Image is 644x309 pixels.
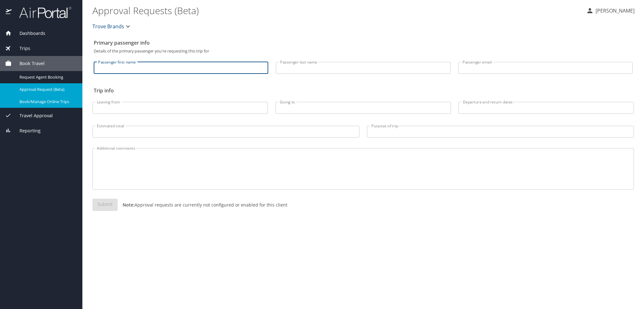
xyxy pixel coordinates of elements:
span: Book Travel [12,60,45,67]
span: Travel Approval [12,112,53,119]
p: [PERSON_NAME] [594,7,635,14]
span: Reporting [12,127,41,134]
span: Book/Manage Online Trips [19,99,75,105]
span: Request Agent Booking [19,74,75,80]
h2: Primary passenger info [94,38,633,48]
img: airportal-logo.png [12,6,71,19]
h1: Approval Requests (Beta) [92,1,581,20]
p: Details of the primary passenger you're requesting this trip for [94,49,633,53]
span: Approval Request (Beta) [19,86,75,92]
img: icon-airportal.png [6,6,12,19]
strong: Note: [123,202,135,208]
span: Trips [12,45,30,52]
p: Approval requests are currently not configured or enabled for this client [118,201,287,208]
span: Trove Brands [92,22,124,31]
button: [PERSON_NAME] [584,5,637,16]
h2: Trip info [94,86,633,96]
span: Dashboards [12,30,45,37]
button: Trove Brands [90,20,134,33]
